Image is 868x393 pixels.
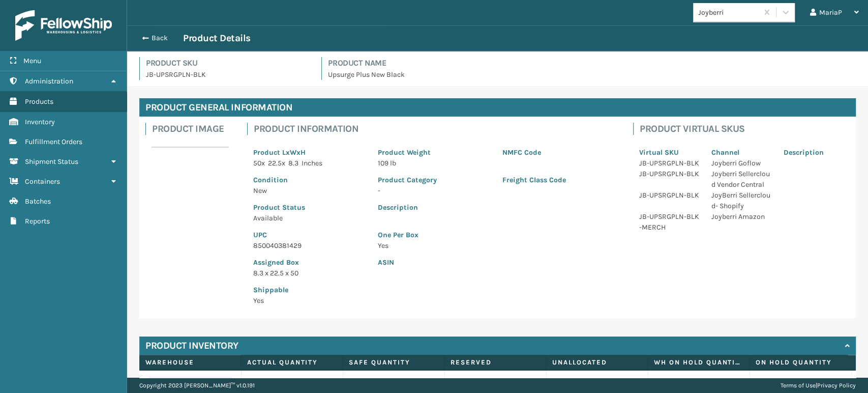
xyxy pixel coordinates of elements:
label: Actual Quantity [247,358,336,367]
h4: Product Name [328,57,856,69]
p: Product Status [253,202,366,213]
span: Reports [25,217,50,226]
span: Shipment Status [25,157,78,166]
p: UPC [253,230,366,240]
label: WH On hold quantity [654,358,743,367]
span: Products [25,97,53,106]
p: JB-UPSRGPLN-BLK [639,169,699,179]
span: Containers [25,177,60,186]
p: 8.3 x 22.5 x 50 [253,268,366,278]
p: Virtual SKU [639,147,699,158]
div: Joyberri [698,7,759,18]
p: Condition [253,175,366,185]
p: Description [784,147,844,158]
p: JB-UPSRGPLN-BLK [639,158,699,169]
span: Administration [25,77,73,86]
p: JB-UPSRGPLN-BLK [639,190,699,201]
span: Inventory [25,118,55,126]
p: NMFC Code [502,147,615,158]
p: Description [378,202,615,213]
p: Joyberri Goflow [711,158,771,169]
label: On Hold Quantity [756,358,845,367]
img: logo [15,10,112,41]
div: | [781,378,856,393]
span: 50 x [253,159,265,167]
p: Assigned Box [253,257,366,268]
label: Warehouse [145,358,234,367]
p: Product Weight [378,147,490,158]
p: Product Category [378,175,490,185]
h4: Product Information [254,123,621,135]
p: Upsurge Plus New Black [328,69,856,80]
span: Menu [23,57,41,65]
p: Copyright 2023 [PERSON_NAME]™ v 1.0.191 [139,378,255,393]
label: Reserved [451,358,540,367]
p: Channel [711,147,771,158]
label: Safe Quantity [349,358,438,367]
p: Yes [253,295,366,306]
a: Privacy Policy [817,382,856,389]
h4: Product General Information [139,98,856,117]
p: Joyberri Amazon [711,211,771,222]
span: Batches [25,197,51,206]
h4: Product Image [152,123,235,135]
p: JB-UPSRGPLN-BLK-MERCH [639,211,699,233]
h4: Product Inventory [145,340,238,352]
p: 850040381429 [253,240,366,251]
span: 22.5 x [268,159,285,167]
p: Joyberri Sellercloud Vendor Central [711,169,771,190]
img: 51104088640_40f294f443_o-scaled-700x700.jpg [152,147,229,148]
h4: Product SKU [146,57,309,69]
p: JB-UPSRGPLN-BLK [146,69,309,80]
p: ASIN [378,257,615,268]
p: - [378,185,490,196]
span: 8.3 [288,159,298,167]
h4: Product Virtual SKUs [640,123,850,135]
p: One Per Box [378,230,615,240]
span: 109 lb [378,159,396,167]
h3: Product Details [183,32,251,44]
button: Back [136,34,183,43]
p: New [253,185,366,196]
p: Freight Class Code [502,175,615,185]
p: Yes [378,240,615,251]
p: Available [253,213,366,223]
a: Terms of Use [781,382,816,389]
p: Product LxWxH [253,147,366,158]
span: Inches [302,159,322,167]
span: Fulfillment Orders [25,137,82,146]
p: Shippable [253,285,366,295]
label: Unallocated [552,358,641,367]
p: JoyBerri Sellercloud- Shopify [711,190,771,211]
